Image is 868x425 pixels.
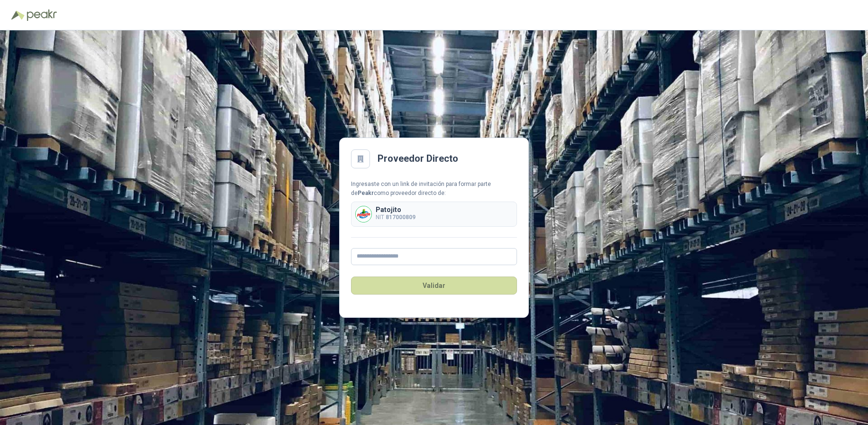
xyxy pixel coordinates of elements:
p: NIT [376,213,416,222]
b: 817000809 [386,214,416,221]
button: Validar [351,277,517,295]
img: Logo [11,10,25,20]
img: Company Logo [356,206,371,222]
div: Ingresaste con un link de invitación para formar parte de como proveedor directo de: [351,180,517,198]
img: Peakr [27,9,57,21]
p: Patojito [376,206,416,213]
b: Peakr [358,190,374,196]
h2: Proveedor Directo [378,151,458,166]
